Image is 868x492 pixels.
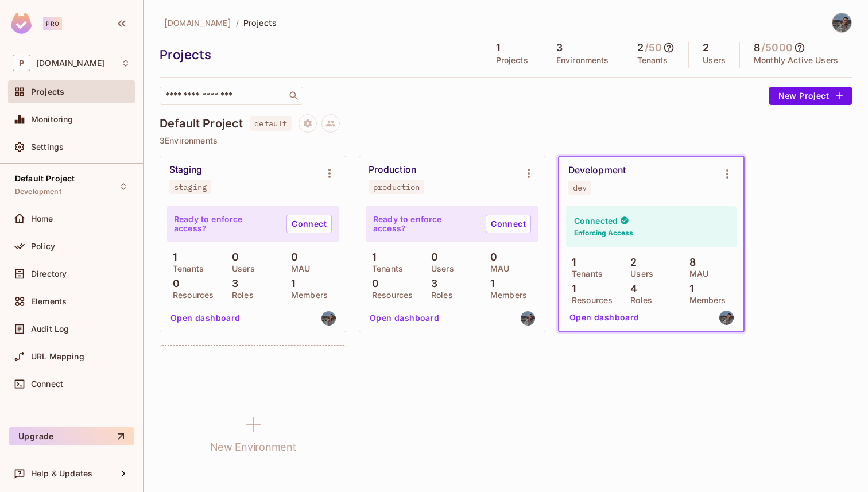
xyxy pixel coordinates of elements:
p: 3 [226,278,238,289]
h6: Enforcing Access [574,228,633,238]
p: Roles [425,290,453,300]
p: 0 [425,251,438,263]
h4: Default Project [160,117,243,130]
p: Resources [167,290,214,300]
p: 3 Environments [160,136,852,145]
h5: 3 [556,42,563,53]
img: alon@permit.io [719,311,734,325]
img: SReyMgAAAABJRU5ErkJggg== [11,13,32,34]
span: URL Mapping [31,352,84,361]
span: Workspace: permit.io [36,59,104,68]
span: Home [31,214,53,223]
p: 1 [485,278,494,289]
span: Audit Log [31,324,69,334]
p: 2 [625,257,637,268]
p: MAU [485,264,509,273]
p: 0 [167,278,180,289]
p: Tenants [637,56,668,65]
p: Resources [566,296,613,305]
div: Production [369,164,416,176]
span: Projects [31,87,64,96]
p: Ready to enforce access? [174,215,277,233]
p: 1 [285,278,295,289]
p: Projects [496,56,528,65]
span: P [13,55,30,71]
span: Development [15,187,61,196]
div: production [373,183,420,192]
button: Open dashboard [166,309,245,327]
h5: 1 [496,42,500,53]
div: dev [573,183,587,192]
p: 4 [625,283,637,295]
h5: 2 [703,42,709,53]
span: [DOMAIN_NAME] [164,17,231,28]
div: Development [568,165,626,176]
p: Environments [556,56,609,65]
p: 1 [566,257,576,268]
span: Default Project [15,174,75,183]
h5: 2 [637,42,644,53]
p: Tenants [167,264,204,273]
p: Roles [226,290,254,300]
span: Elements [31,297,67,306]
a: Connect [286,215,332,233]
p: MAU [285,264,310,273]
button: Open dashboard [365,309,444,327]
h5: 8 [754,42,760,53]
p: Resources [366,290,413,300]
p: 0 [226,251,239,263]
img: Alon Boshi [832,13,851,32]
p: 0 [366,278,379,289]
p: Tenants [366,264,403,273]
p: Roles [625,296,652,305]
button: New Project [769,87,852,105]
p: MAU [684,269,708,278]
span: Project settings [299,120,317,131]
p: Members [285,290,328,300]
p: 1 [366,251,376,263]
p: Ready to enforce access? [373,215,476,233]
span: Connect [31,379,63,389]
img: alon@permit.io [321,311,336,326]
p: 3 [425,278,437,289]
p: 1 [167,251,177,263]
p: Tenants [566,269,603,278]
div: staging [174,183,207,192]
span: Directory [31,269,67,278]
button: Open dashboard [565,308,644,327]
h1: New Environment [210,439,296,456]
h5: / 50 [645,42,662,53]
p: Members [684,296,726,305]
span: Monitoring [31,115,73,124]
p: Users [625,269,653,278]
p: 1 [566,283,576,295]
h4: Connected [574,215,618,226]
span: Policy [31,242,55,251]
span: Help & Updates [31,469,92,478]
button: Upgrade [9,427,134,445]
button: Environment settings [716,162,739,185]
h5: / 5000 [761,42,793,53]
p: Users [425,264,454,273]
button: Environment settings [517,162,540,185]
div: Projects [160,46,476,63]
span: Settings [31,142,64,152]
p: Users [226,264,255,273]
p: 0 [285,251,298,263]
p: Users [703,56,726,65]
span: default [250,116,292,131]
p: Members [485,290,527,300]
p: 0 [485,251,497,263]
p: Monthly Active Users [754,56,838,65]
img: alon@permit.io [521,311,535,326]
div: Pro [43,17,62,30]
li: / [236,17,239,28]
div: Staging [169,164,203,176]
a: Connect [486,215,531,233]
span: Projects [243,17,277,28]
button: Environment settings [318,162,341,185]
p: 8 [684,257,696,268]
p: 1 [684,283,693,295]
